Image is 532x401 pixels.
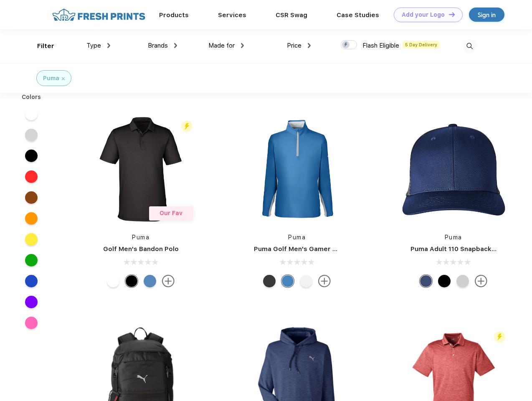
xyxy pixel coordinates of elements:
[300,275,312,287] div: Bright White
[86,42,101,49] span: Type
[148,42,168,49] span: Brands
[241,43,244,48] img: dropdown.png
[276,11,307,19] a: CSR Swag
[218,11,246,19] a: Services
[254,245,386,253] a: Puma Golf Men's Gamer Golf Quarter-Zip
[15,93,48,102] div: Colors
[402,11,445,18] div: Add your Logo
[107,275,119,287] div: Bright White
[144,275,156,287] div: Lake Blue
[469,8,504,22] a: Sign in
[318,275,331,287] img: more.svg
[308,43,311,48] img: dropdown.png
[160,210,182,216] span: Our Fav
[103,245,179,253] a: Golf Men's Bandon Polo
[181,121,193,132] img: flash_active_toggle.svg
[420,275,432,287] div: Peacoat Qut Shd
[456,275,469,287] div: Quarry Brt Whit
[478,10,496,20] div: Sign in
[263,275,276,287] div: Puma Black
[398,114,509,225] img: func=resize&h=266
[475,275,487,287] img: more.svg
[362,42,399,49] span: Flash Eligible
[281,275,294,287] div: Bright Cobalt
[445,234,462,241] a: Puma
[159,11,189,19] a: Products
[37,41,54,51] div: Filter
[449,12,455,17] img: DT
[463,39,476,53] img: desktop_search.svg
[288,234,306,241] a: Puma
[287,42,301,49] span: Price
[43,74,59,83] div: Puma
[494,331,505,343] img: flash_active_toggle.svg
[125,275,138,287] div: Puma Black
[62,77,65,80] img: filter_cancel.svg
[208,42,235,49] span: Made for
[438,275,451,287] div: Pma Blk Pma Blk
[162,275,175,287] img: more.svg
[241,114,352,225] img: func=resize&h=266
[107,43,110,48] img: dropdown.png
[132,234,149,241] a: Puma
[403,41,440,48] span: 5 Day Delivery
[50,8,148,22] img: fo%20logo%202.webp
[174,43,177,48] img: dropdown.png
[85,114,196,225] img: func=resize&h=266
